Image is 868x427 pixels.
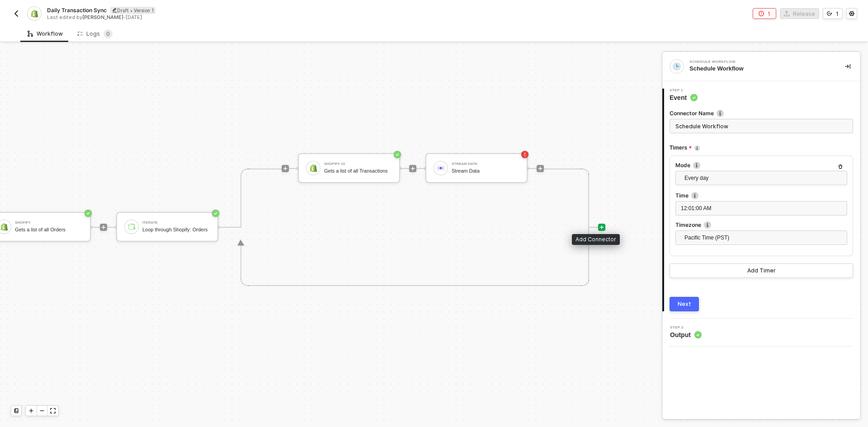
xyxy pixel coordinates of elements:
div: Next [678,300,691,308]
div: Shopify #2 [324,162,392,166]
button: 1 [753,8,776,19]
input: Enter description [670,119,853,133]
span: icon-play [283,166,288,171]
span: icon-play [28,408,34,413]
div: Stream Data [452,162,519,166]
div: Loop through Shopify: Orders [142,227,210,233]
span: icon-expand [50,408,56,413]
span: Every day [684,171,842,185]
img: icon-info [694,145,700,151]
span: [PERSON_NAME] [82,14,123,20]
img: icon-info [691,192,698,199]
button: Next [670,297,699,311]
span: icon-edit [112,8,117,13]
div: Stream Data [452,168,519,174]
span: Event [670,93,698,102]
span: Step 1 [670,89,698,92]
span: icon-play [538,166,543,171]
div: Last edited by - [DATE] [47,14,433,21]
div: Logs [77,29,113,38]
div: Gets a list of all Transactions [324,168,392,174]
span: icon-settings [849,11,854,16]
span: icon-error-page [521,151,528,158]
div: Workflow [28,30,63,38]
span: Pacific Time (PST) [684,231,842,244]
button: Add Timer [670,263,853,278]
div: Shopify [15,221,83,225]
sup: 0 [104,29,113,38]
label: Timezone [675,221,847,229]
span: icon-play [410,166,415,171]
button: 1 [823,8,843,19]
img: icon-info [693,162,700,169]
button: Release [780,8,819,19]
span: icon-collapse-right [845,64,850,69]
span: icon-versioning [827,11,832,16]
span: 12:01:00 AM [681,205,711,211]
div: Schedule Workflow [689,65,830,73]
span: Output [670,330,702,339]
span: icon-success-page [212,210,219,217]
div: Step 1Event Connector Nameicon-infoTimersicon-infoModeicon-infoEvery dayTimeicon-info12:01:00 AMT... [662,89,860,311]
span: icon-play [101,225,106,230]
span: icon-error-page [759,11,764,16]
img: back [13,10,20,17]
span: icon-success-page [394,151,401,158]
img: icon [309,164,317,172]
div: Schedule Workflow [689,60,825,64]
div: Iterate [142,221,210,225]
img: icon [437,164,445,172]
div: 1 [768,10,770,18]
div: Draft • Version 1 [110,7,156,14]
span: Step 2 [670,326,702,329]
label: Time [675,192,847,199]
span: Daily Transaction Sync [47,6,107,14]
img: icon-info [717,110,724,117]
span: Timers [670,142,692,154]
label: Mode [675,161,847,169]
img: icon-info [704,221,711,229]
div: Add Timer [747,267,776,274]
span: icon-play [599,225,604,230]
div: Add Connector [572,234,620,245]
img: integration-icon [30,9,38,18]
div: 1 [836,10,839,18]
span: icon-success-page [85,210,92,217]
button: back [11,8,22,19]
img: integration-icon [673,62,681,70]
span: icon-minus [39,408,45,413]
img: icon [127,223,136,231]
div: Gets a list of all Orders [15,227,83,233]
label: Connector Name [670,109,853,117]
